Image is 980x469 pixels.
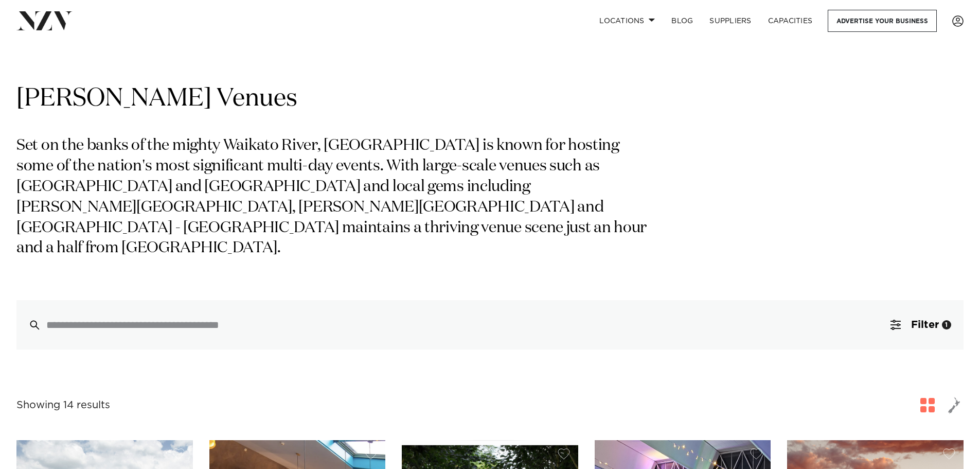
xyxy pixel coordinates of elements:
[16,397,110,413] div: Showing 14 results
[16,11,73,30] img: nzv-logo.png
[942,320,951,329] div: 1
[701,10,759,32] a: SUPPLIERS
[911,320,939,330] span: Filter
[16,83,964,115] h1: [PERSON_NAME] Venues
[663,10,701,32] a: BLOG
[591,10,663,32] a: Locations
[878,300,964,350] button: Filter1
[828,10,937,32] a: Advertise your business
[16,136,652,259] p: Set on the banks of the mighty Waikato River, [GEOGRAPHIC_DATA] is known for hosting some of the ...
[760,10,821,32] a: Capacities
